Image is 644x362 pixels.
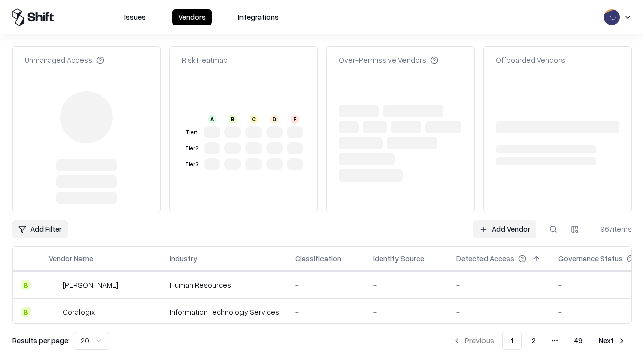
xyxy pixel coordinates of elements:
div: - [456,280,542,290]
div: Human Resources [170,280,279,290]
div: Coralogix [63,307,95,317]
div: Tier 3 [184,160,200,169]
div: - [295,280,357,290]
div: Detected Access [456,253,514,264]
div: Offboarded Vendors [496,55,565,65]
div: [PERSON_NAME] [63,280,118,290]
div: C [250,115,258,123]
button: Add Filter [12,220,68,238]
div: A [208,115,216,123]
button: 2 [524,332,544,350]
button: 49 [566,332,591,350]
img: Deel [49,280,59,290]
div: B [21,307,31,317]
nav: pagination [447,332,632,350]
p: Results per page: [12,335,70,346]
div: Unmanaged Access [25,55,104,65]
div: B [21,280,31,290]
a: Add Vendor [473,220,536,238]
div: Tier 2 [184,144,200,153]
button: Next [593,332,632,350]
div: Over-Permissive Vendors [339,55,438,65]
div: D [270,115,278,123]
div: - [373,280,440,290]
button: Integrations [232,9,285,25]
div: Governance Status [558,253,623,264]
button: Issues [118,9,152,25]
div: B [229,115,237,123]
div: Industry [170,253,197,264]
div: Classification [295,253,341,264]
img: Coralogix [49,307,59,317]
button: Vendors [172,9,212,25]
div: - [295,307,357,317]
div: Tier 1 [184,128,200,137]
div: - [373,307,440,317]
div: Identity Source [373,253,424,264]
div: Information Technology Services [170,307,279,317]
div: - [456,307,542,317]
div: 967 items [592,224,632,234]
div: Vendor Name [49,253,93,264]
div: F [291,115,299,123]
div: Risk Heatmap [182,55,228,65]
button: 1 [502,332,522,350]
